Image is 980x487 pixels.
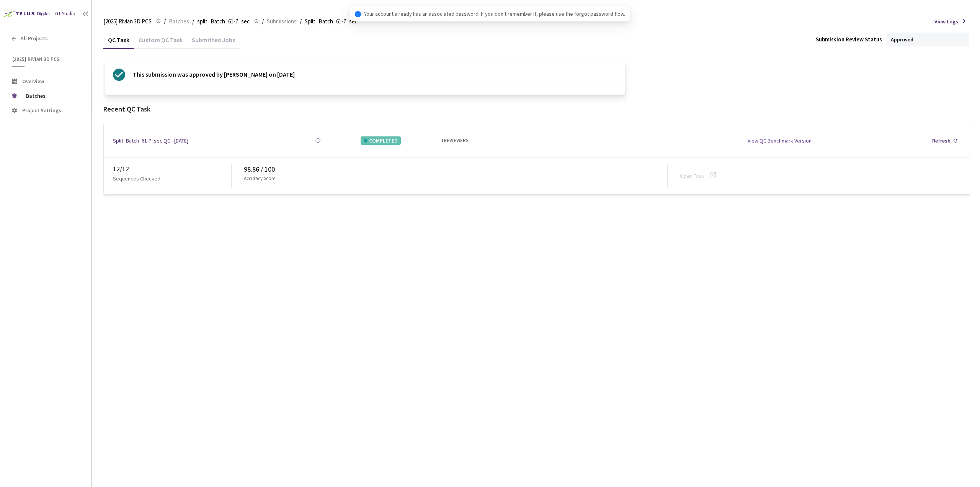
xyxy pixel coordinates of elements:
[934,17,958,26] span: View Logs
[103,36,134,49] div: QC Task
[113,136,188,145] a: Split_Batch_61-7_sec QC - [DATE]
[305,17,358,26] span: Split_Batch_61-7_sec
[113,164,231,174] div: 12 / 12
[244,175,275,182] p: Accuracy Score
[300,17,302,26] li: /
[167,17,191,25] a: Batches
[169,17,189,26] span: Batches
[267,17,297,26] span: Submissions
[197,17,250,26] span: split_Batch_61-7_sec
[12,56,81,62] span: [2025] Rivian 3D PCS
[103,17,152,26] span: [2025] Rivian 3D PCS
[22,107,61,114] span: Project Settings
[680,172,704,179] a: Open Task
[748,136,812,145] div: View QC Benchmark Version
[21,35,48,42] span: All Projects
[355,11,361,17] span: info-circle
[113,174,160,183] p: Sequences Checked
[26,88,78,103] span: Batches
[262,17,264,26] li: /
[816,35,882,44] div: Submission Review Status
[364,10,625,18] span: Your account already has an associated password. If you don't remember it, please use the forgot ...
[441,137,469,144] div: 1 REVIEWERS
[55,10,75,18] div: GT Studio
[265,17,298,25] a: Submissions
[244,164,667,175] div: 98.86 / 100
[134,36,187,49] div: Custom QC Task
[103,104,970,115] div: Recent QC Task
[22,78,44,85] span: Overview
[133,69,295,81] p: This submission was approved by [PERSON_NAME] on [DATE]
[932,136,951,145] div: Refresh
[164,17,166,26] li: /
[187,36,240,49] div: Submitted Jobs
[192,17,194,26] li: /
[361,136,401,145] div: COMPLETED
